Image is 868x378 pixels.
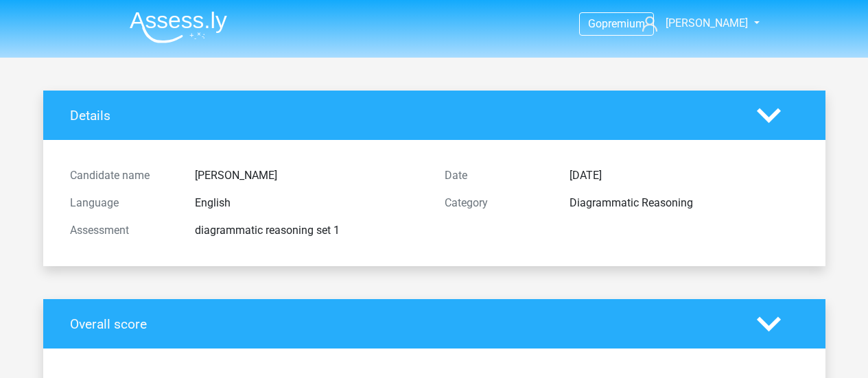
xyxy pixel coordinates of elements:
[434,195,559,211] div: Category
[130,11,227,43] img: Assessly
[60,195,185,211] div: Language
[637,15,749,32] a: [PERSON_NAME]
[60,222,185,239] div: Assessment
[666,16,748,29] span: [PERSON_NAME]
[580,14,653,33] a: Gopremium
[559,167,809,184] div: [DATE]
[588,17,602,30] span: Go
[60,167,185,184] div: Candidate name
[185,222,434,239] div: diagrammatic reasoning set 1
[70,316,736,332] h4: Overall score
[434,167,559,184] div: Date
[602,17,645,30] span: premium
[70,108,736,123] h4: Details
[185,195,434,211] div: English
[559,195,809,211] div: Diagrammatic Reasoning
[185,167,434,184] div: [PERSON_NAME]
